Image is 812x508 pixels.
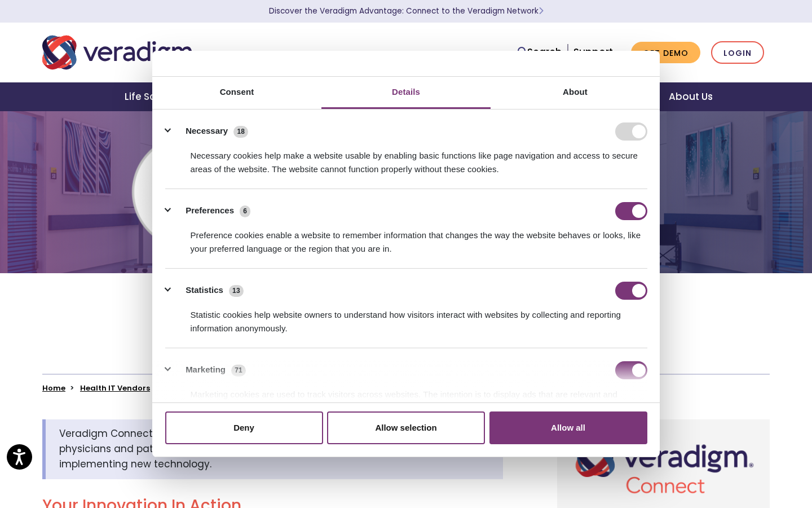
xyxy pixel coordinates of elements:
[566,428,761,502] img: Veradigm Connect
[327,411,485,444] button: Allow selection
[165,379,647,415] div: Marketing cookies are used to track visitors across websites. The intention is to display ads tha...
[573,45,613,59] a: Support
[711,41,764,64] a: Login
[59,427,468,471] span: Veradigm Connect helps to connect the latest health tech solutions with the physicians and patien...
[186,284,223,297] label: Statistics
[539,6,544,16] span: Learn More
[42,383,65,393] a: Home
[269,6,544,16] a: Discover the Veradigm Advantage: Connect to the Veradigm NetworkLearn More
[165,220,647,256] div: Preference cookies enable a website to remember information that changes the way the website beha...
[165,282,251,300] button: Statistics (13)
[165,361,253,379] button: Marketing (71)
[518,45,562,60] a: Search
[165,122,255,141] button: Necessary (18)
[165,141,647,176] div: Necessary cookies help make a website usable by enabling basic functions like page navigation and...
[186,364,226,376] label: Marketing
[491,77,660,109] a: About
[165,202,258,220] button: Preferences (6)
[186,125,228,138] label: Necessary
[186,204,234,217] label: Preferences
[80,383,150,393] a: Health IT Vendors
[42,34,197,71] img: Veradigm logo
[489,411,647,444] button: Allow all
[321,77,491,109] a: Details
[655,82,726,111] a: About Us
[165,300,647,335] div: Statistic cookies help website owners to understand how visitors interact with websites by collec...
[152,77,321,109] a: Consent
[165,411,323,444] button: Deny
[111,82,205,111] a: Life Sciences
[631,42,700,64] a: Get Demo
